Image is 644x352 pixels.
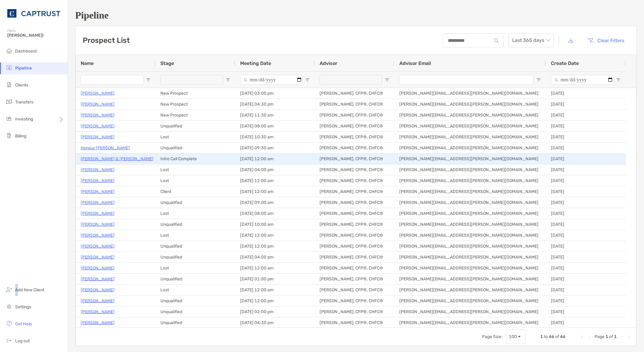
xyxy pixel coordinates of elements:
div: Lost [156,208,235,219]
img: billing icon [5,132,13,139]
div: [PERSON_NAME], CFP®, CHFC® [315,241,394,252]
div: [PERSON_NAME], CFP®, CHFC® [315,164,394,175]
div: [DATE] 08:00 am [235,121,315,131]
a: [PERSON_NAME] [81,319,115,327]
div: [PERSON_NAME], CFP®, CHFC® [315,296,394,306]
div: [DATE] [546,143,626,153]
p: [PERSON_NAME] & [PERSON_NAME] [81,155,153,163]
input: Name Filter Input [81,75,143,85]
div: Unqualified [156,197,235,208]
div: New Prospect [156,99,235,110]
div: [PERSON_NAME][EMAIL_ADDRESS][PERSON_NAME][DOMAIN_NAME] [394,197,546,208]
div: [DATE] 09:30 am [235,143,315,153]
a: [PERSON_NAME] [81,188,115,195]
div: [PERSON_NAME], CFP®, CHFC® [315,99,394,110]
a: [PERSON_NAME] [81,286,115,294]
div: [DATE] [546,274,626,284]
div: Lost [156,230,235,241]
div: [DATE] 12:00 am [235,263,315,273]
img: get-help icon [5,320,13,327]
div: [DATE] 09:00 am [235,197,315,208]
div: [PERSON_NAME], CFP®, CHFC® [315,306,394,317]
div: [DATE] [546,99,626,110]
img: clients icon [5,81,13,88]
div: [PERSON_NAME][EMAIL_ADDRESS][PERSON_NAME][DOMAIN_NAME] [394,110,546,120]
div: [PERSON_NAME][EMAIL_ADDRESS][PERSON_NAME][DOMAIN_NAME] [394,88,546,99]
div: [PERSON_NAME], CFP®, CHFC® [315,132,394,142]
p: [PERSON_NAME] [81,275,115,283]
div: [PERSON_NAME], CFP®, CHFC® [315,175,394,186]
div: [PERSON_NAME][EMAIL_ADDRESS][PERSON_NAME][DOMAIN_NAME] [394,252,546,262]
span: 1 [614,334,617,339]
span: 1 [540,334,543,339]
button: Clear Filters [583,34,629,47]
button: Open Filter Menu [385,77,390,82]
div: Unqualified [156,317,235,328]
div: First Page [580,334,585,339]
div: [DATE] 04:30 pm [235,99,315,110]
div: [PERSON_NAME][EMAIL_ADDRESS][PERSON_NAME][DOMAIN_NAME] [394,99,546,110]
div: [PERSON_NAME][EMAIL_ADDRESS][PERSON_NAME][DOMAIN_NAME] [394,274,546,284]
div: [PERSON_NAME][EMAIL_ADDRESS][PERSON_NAME][DOMAIN_NAME] [394,306,546,317]
a: [PERSON_NAME] [81,264,115,272]
div: Lost [156,132,235,142]
span: Create Date [551,60,579,66]
a: [PERSON_NAME] [81,111,115,119]
div: [DATE] [546,197,626,208]
span: 46 [549,334,554,339]
span: to [544,334,548,339]
a: [PERSON_NAME] [81,253,115,261]
span: Log out [15,338,30,344]
img: settings icon [5,303,13,310]
p: [PERSON_NAME] [81,297,115,305]
button: Open Filter Menu [536,77,541,82]
p: [PERSON_NAME] [81,100,115,108]
div: [PERSON_NAME], CFP®, CHFC® [315,252,394,262]
p: [PERSON_NAME] [81,90,115,97]
div: [DATE] [546,164,626,175]
div: [PERSON_NAME][EMAIL_ADDRESS][PERSON_NAME][DOMAIN_NAME] [394,132,546,142]
div: [DATE] [546,296,626,306]
div: [DATE] 12:00 am [235,285,315,295]
div: [DATE] 02:00 pm [235,306,315,317]
div: New Prospect [156,110,235,120]
div: Lost [156,164,235,175]
img: pipeline icon [5,64,13,71]
img: transfers icon [5,98,13,105]
div: [DATE] 04:00 pm [235,252,315,262]
input: Meeting Date Filter Input [240,75,303,85]
span: Add New Client [15,287,44,293]
p: [PERSON_NAME] [81,221,115,228]
div: [DATE] [546,285,626,295]
div: Page Size [506,330,526,344]
h3: Prospect List [83,36,130,45]
div: [DATE] 12:00 am [235,175,315,186]
div: [DATE] 10:00 am [235,219,315,230]
a: [PERSON_NAME] [81,122,115,130]
div: [DATE] [546,241,626,252]
div: Unqualified [156,219,235,230]
div: 100 [509,334,517,339]
a: [PERSON_NAME] [81,210,115,217]
img: CAPTRUST Logo [7,2,60,24]
div: Lost [156,285,235,295]
div: [PERSON_NAME][EMAIL_ADDRESS][PERSON_NAME][DOMAIN_NAME] [394,241,546,252]
span: [PERSON_NAME]! [7,33,64,38]
div: [DATE] 01:00 pm [235,274,315,284]
div: Lost [156,263,235,273]
div: Lost [156,175,235,186]
div: Intro Call Complete [156,154,235,164]
div: [DATE] 04:00 pm [235,164,315,175]
div: [DATE] [546,88,626,99]
a: [PERSON_NAME] [81,177,115,184]
img: investing icon [5,115,13,122]
a: [PERSON_NAME] [81,166,115,174]
div: Unqualified [156,306,235,317]
div: [DATE] 12:00 pm [235,241,315,252]
div: Unqualified [156,143,235,153]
